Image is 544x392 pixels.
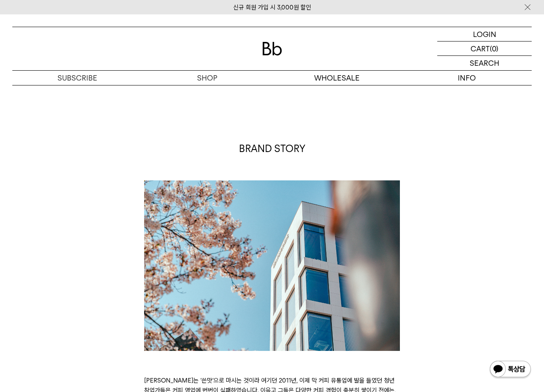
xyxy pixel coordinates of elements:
p: SEARCH [470,56,499,70]
a: LOGIN [437,27,532,42]
p: BRAND STORY [144,142,400,156]
p: (0) [490,42,498,55]
img: 로고 [262,42,282,55]
p: LOGIN [473,27,496,41]
a: SHOP [142,71,272,85]
p: CART [471,42,490,55]
a: SUBSCRIBE [12,71,142,85]
img: 카카오톡 채널 1:1 채팅 버튼 [489,360,532,380]
a: 신규 회원 가입 시 3,000원 할인 [233,4,311,11]
p: INFO [402,71,532,85]
a: CART (0) [437,42,532,56]
p: WHOLESALE [272,71,402,85]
